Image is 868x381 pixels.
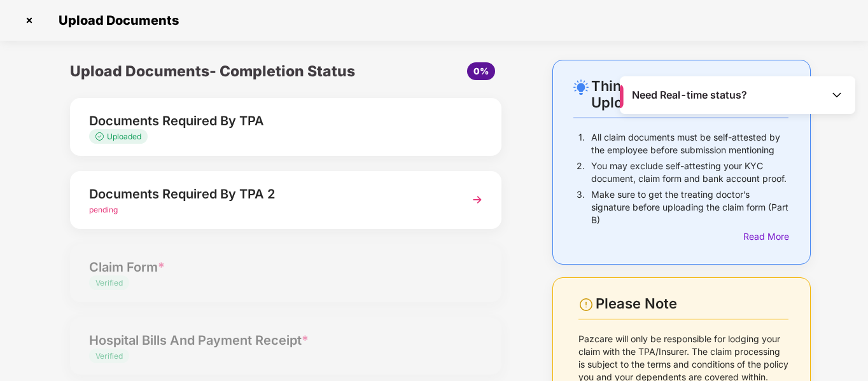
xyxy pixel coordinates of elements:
img: svg+xml;base64,PHN2ZyB4bWxucz0iaHR0cDovL3d3dy53My5vcmcvMjAwMC9zdmciIHdpZHRoPSIxMy4zMzMiIGhlaWdodD... [95,132,107,141]
img: svg+xml;base64,PHN2ZyBpZD0iTmV4dCIgeG1sbnM9Imh0dHA6Ly93d3cudzMub3JnLzIwMDAvc3ZnIiB3aWR0aD0iMzYiIG... [466,188,489,211]
p: You may exclude self-attesting your KYC document, claim form and bank account proof. [591,160,788,185]
div: Documents Required By TPA [89,111,449,131]
div: Upload Documents- Completion Status [70,60,358,83]
p: 2. [577,160,585,185]
div: Documents Required By TPA 2 [89,184,449,204]
p: All claim documents must be self-attested by the employee before submission mentioning [591,131,788,156]
span: Need Real-time status? [632,88,747,102]
div: Read More [743,230,788,244]
p: 3. [577,188,585,226]
span: Uploaded [107,132,141,141]
p: Make sure to get the treating doctor’s signature before uploading the claim form (Part B) [591,188,788,226]
span: Upload Documents [46,13,185,28]
div: Please Note [596,295,788,312]
img: Toggle Icon [830,88,843,101]
img: svg+xml;base64,PHN2ZyB4bWxucz0iaHR0cDovL3d3dy53My5vcmcvMjAwMC9zdmciIHdpZHRoPSIyNC4wOTMiIGhlaWdodD... [573,80,589,95]
p: 1. [578,131,585,156]
div: Things to Note While Uploading Claim Documents [591,78,788,111]
img: svg+xml;base64,PHN2ZyBpZD0iQ3Jvc3MtMzJ4MzIiIHhtbG5zPSJodHRwOi8vd3d3LnczLm9yZy8yMDAwL3N2ZyIgd2lkdG... [19,10,39,31]
img: svg+xml;base64,PHN2ZyBpZD0iV2FybmluZ18tXzI0eDI0IiBkYXRhLW5hbWU9Ildhcm5pbmcgLSAyNHgyNCIgeG1sbnM9Im... [578,297,594,312]
span: pending [89,205,118,214]
span: 0% [473,66,489,76]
